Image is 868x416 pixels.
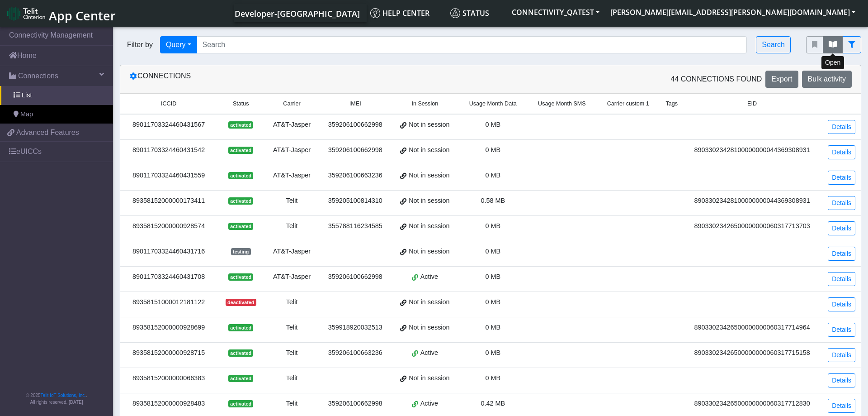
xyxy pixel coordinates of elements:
span: activated [228,147,253,154]
span: activated [228,223,253,230]
a: Details [828,221,855,235]
a: Details [828,196,855,210]
div: Telit [270,399,314,409]
button: Query [160,36,197,53]
span: 0 MB [485,222,500,230]
span: 0 MB [485,121,500,128]
span: Usage Month Data [469,100,517,108]
a: Details [828,348,855,362]
a: Your current platform instance [234,4,359,22]
div: 89033023428100000000044369308931 [689,196,815,206]
span: Not in session [409,247,449,257]
div: 359205100814310 [325,196,386,206]
div: 359206100663236 [325,171,386,181]
span: Usage Month SMS [538,100,586,108]
button: Search [756,36,791,53]
span: Active [420,348,438,358]
span: activated [228,121,253,129]
div: 89011703324460431708 [126,272,212,282]
span: EID [747,100,757,108]
div: 359206100662998 [325,145,386,155]
div: 89011703324460431567 [126,120,212,130]
span: activated [228,197,253,205]
div: AT&T-Jasper [270,171,314,181]
span: 0 MB [485,349,500,356]
span: Not in session [409,323,449,333]
div: 89358152000000928699 [126,323,212,333]
span: In Session [411,100,438,108]
span: 0.58 MB [481,197,505,204]
img: logo-telit-cinterion-gw-new.png [7,6,45,21]
div: Telit [270,297,314,307]
span: List [22,91,32,100]
span: Not in session [409,196,449,206]
span: testing [231,248,251,255]
div: 359918920032513 [325,323,386,333]
div: AT&T-Jasper [270,272,314,282]
span: Help center [370,8,429,18]
span: deactivated [226,299,256,306]
span: Not in session [409,171,449,181]
a: App Center [7,4,114,23]
a: Details [828,399,855,413]
div: 89358151000012181122 [126,297,212,307]
a: Details [828,171,855,185]
a: Details [828,145,855,159]
a: Help center [367,4,447,22]
span: App Center [49,7,116,24]
a: Details [828,120,855,134]
div: 89011703324460431542 [126,145,212,155]
span: Active [420,399,438,409]
span: Not in session [409,120,449,130]
a: Details [828,272,855,286]
span: Active [420,272,438,282]
div: fitlers menu [806,36,861,53]
div: 359206100663236 [325,348,386,358]
span: 0 MB [485,374,500,382]
input: Search... [197,36,747,53]
div: 359206100662998 [325,399,386,409]
span: Carrier [283,100,300,108]
a: Details [828,373,855,387]
a: Details [828,323,855,337]
div: 89033023426500000000060317712830 [689,399,815,409]
span: 0 MB [485,298,500,306]
span: Tags [665,100,678,108]
div: 89358152000000928483 [126,399,212,409]
span: activated [228,324,253,331]
div: 89358152000000928715 [126,348,212,358]
div: 89033023426500000000060317714964 [689,323,815,333]
div: Open [821,56,844,69]
div: 89011703324460431559 [126,171,212,181]
button: CONNECTIVITY_QATEST [506,4,605,20]
div: AT&T-Jasper [270,145,314,155]
div: Telit [270,323,314,333]
img: status.svg [450,8,460,18]
div: AT&T-Jasper [270,120,314,130]
span: activated [228,375,253,382]
span: Connections [18,71,58,81]
span: Not in session [409,373,449,383]
div: 89358152000000066383 [126,373,212,383]
span: ICCID [161,100,176,108]
a: Details [828,247,855,261]
span: Bulk activity [808,75,846,83]
span: Developer-[GEOGRAPHIC_DATA] [235,8,360,19]
img: knowledge.svg [370,8,380,18]
button: Bulk activity [802,71,852,88]
span: Export [771,75,792,83]
a: Status [447,4,506,22]
div: 89033023426500000000060317715158 [689,348,815,358]
div: 359206100662998 [325,272,386,282]
a: Details [828,297,855,311]
span: Advanced Features [16,127,79,138]
button: [PERSON_NAME][EMAIL_ADDRESS][PERSON_NAME][DOMAIN_NAME] [605,4,861,20]
span: 0 MB [485,273,500,280]
span: Map [20,110,33,120]
span: 0.42 MB [481,400,505,407]
div: Telit [270,221,314,231]
div: Telit [270,373,314,383]
div: 355788116234585 [325,221,386,231]
span: 0 MB [485,146,500,153]
span: Status [233,100,249,108]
